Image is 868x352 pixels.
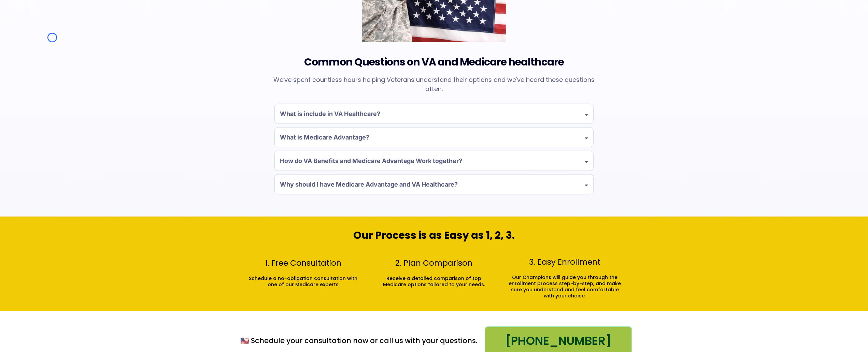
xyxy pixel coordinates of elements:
[504,257,625,267] h2: 3. Easy Enrollment
[280,156,462,165] h4: How do VA Benefits and Medicare Advantage Work together?
[280,180,458,189] h4: Why should I have Medicare Advantage and VA Healthcare?
[304,55,564,69] strong: Common Questions on VA and Medicare healthcare
[377,275,491,288] p: Receive a detailed comparison of top Medicare options tailored to your needs.
[374,258,494,268] h2: 2. Plan Comparison
[505,332,611,350] span: [PHONE_NUMBER]
[280,133,369,142] h4: What is Medicare Advantage?
[246,275,360,288] p: Schedule a no-obligation consultation with one of our Medicare experts
[243,258,364,268] h2: 1. Free Consultation
[353,228,515,243] strong: Our Process is as Easy as 1, 2, 3.
[280,109,380,118] h4: What is include in VA Healthcare?
[271,75,597,93] p: We've spent countless hours helping Veterans understand their options and we've heard these quest...
[508,274,622,299] p: Our Champions will guide you through the enrollment process step-by-step, and make sure you under...
[236,336,482,345] p: 🇺🇸 Schedule your consultation now or call us with your questions.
